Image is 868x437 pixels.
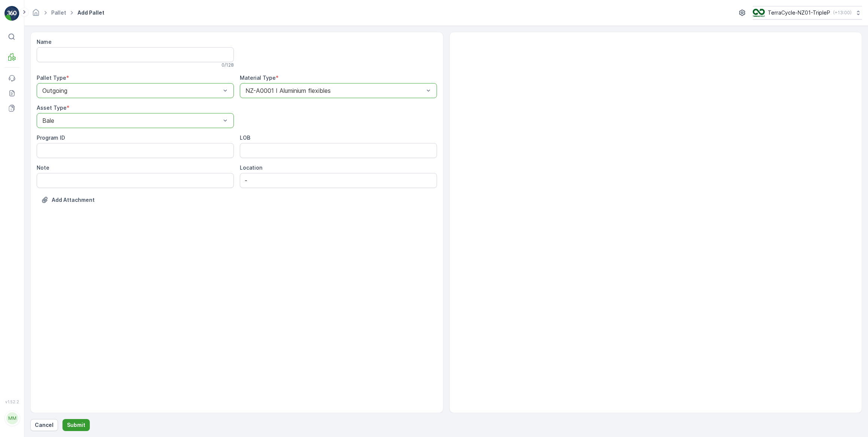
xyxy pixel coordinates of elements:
[37,164,49,171] label: Note
[4,6,19,21] img: logo
[6,172,40,179] span: Asset Type :
[753,9,765,17] img: TC_7kpGtVS.png
[35,421,54,429] p: Cancel
[37,134,65,141] label: Program ID
[240,164,262,171] label: Location
[25,123,69,129] span: Pallet_NZ01 #522
[6,160,42,166] span: Tare Weight :
[39,148,42,154] span: -
[67,421,85,429] p: Submit
[768,9,830,16] p: TerraCycle-NZ01-TripleP
[240,75,276,81] label: Material Type
[42,160,49,166] span: 30
[6,148,39,154] span: Net Weight :
[833,10,852,16] p: ( +13:00 )
[30,419,58,431] button: Cancel
[4,400,19,404] span: v 1.52.2
[32,185,120,191] span: NZ-PI0001 I Beauty and homecare
[753,6,862,19] button: TerraCycle-NZ01-TripleP(+13:00)
[51,9,66,16] a: Pallet
[62,419,90,431] button: Submit
[37,75,66,81] label: Pallet Type
[221,62,234,68] p: 0 / 128
[37,39,52,45] label: Name
[240,134,250,141] label: LOB
[76,9,106,16] span: Add Pallet
[4,406,19,431] button: MM
[6,123,25,129] span: Name :
[32,11,40,18] a: Homepage
[52,196,95,204] p: Add Attachment
[37,104,67,111] label: Asset Type
[408,6,459,15] p: Pallet_NZ01 #522
[6,412,18,424] div: MM
[40,172,55,179] span: Pallet
[6,135,44,142] span: Total Weight :
[37,194,99,206] button: Upload File
[6,185,32,191] span: Material :
[44,135,51,142] span: 30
